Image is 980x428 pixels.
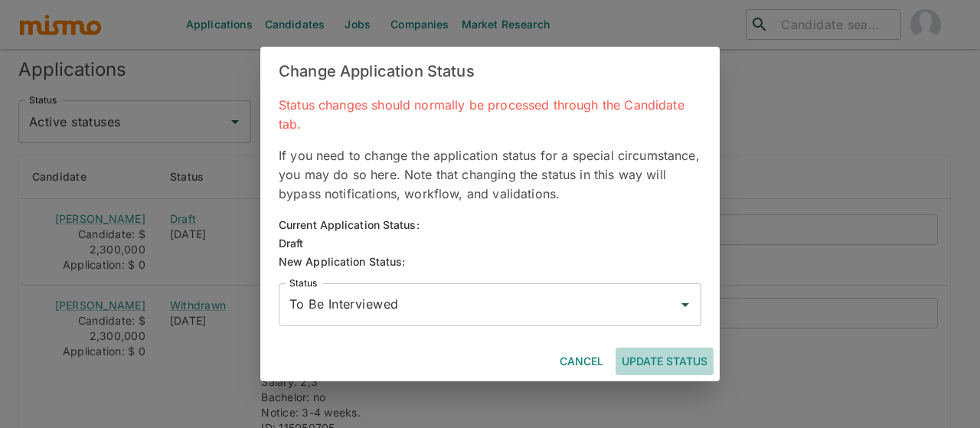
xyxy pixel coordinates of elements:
h2: Change Application Status [260,47,720,96]
div: Current Application Status: [279,216,420,234]
span: If you need to change the application status for a special circumstance, you may do so here. Note... [279,148,700,201]
label: Status [289,276,317,289]
span: Status changes should normally be processed through the Candidate tab. [279,97,684,132]
div: New Application Status: [279,253,701,271]
div: Draft [279,234,420,253]
button: Cancel [554,348,609,376]
button: Update Status [616,348,714,376]
button: Open [675,294,696,315]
